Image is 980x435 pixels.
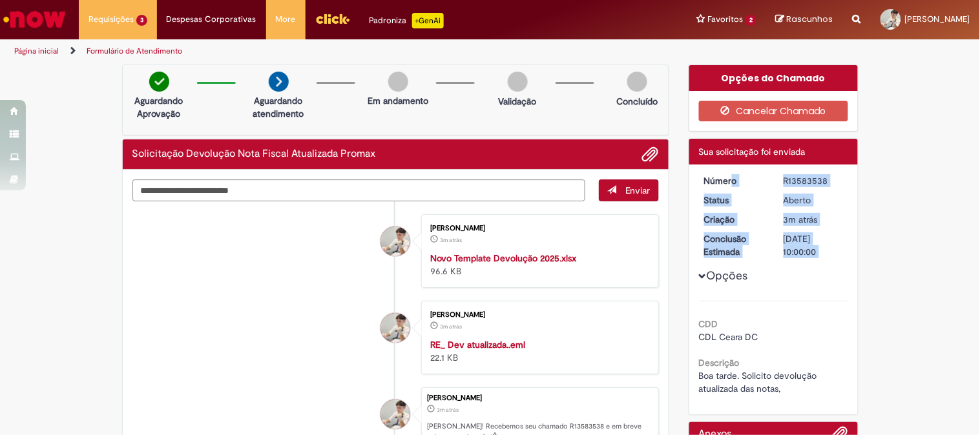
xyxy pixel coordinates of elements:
[430,338,645,364] div: 22.1 KB
[707,13,743,26] span: Favoritos
[381,227,410,256] div: Ana Lorena De Brito Soares
[787,13,833,25] span: Rascunhos
[642,146,659,163] button: Adicionar anexos
[381,313,410,343] div: Ana Lorena De Brito Soares
[694,213,774,226] dt: Criação
[132,179,586,201] textarea: Digite sua mensagem aqui...
[430,252,576,264] a: Novo Template Devolução 2025.xlsx
[381,400,410,429] div: Ana Lorena De Brito Soares
[499,95,537,108] p: Validação
[430,225,645,232] div: [PERSON_NAME]
[784,214,818,225] time: 30/09/2025 18:37:11
[694,194,774,207] dt: Status
[905,14,970,25] span: [PERSON_NAME]
[412,13,444,28] p: +GenAi
[437,406,459,414] time: 30/09/2025 18:37:11
[269,72,289,92] img: arrow-next.png
[247,94,310,120] p: Aguardando atendimento
[699,331,758,343] span: CDL Ceara DC
[368,94,428,107] p: Em andamento
[388,72,408,92] img: img-circle-grey.png
[128,94,191,120] p: Aguardando Aprovação
[132,148,376,160] h2: Solicitação Devolução Nota Fiscal Atualizada Promax Histórico de tíquete
[89,13,134,26] span: Requisições
[14,46,59,56] a: Página inicial
[694,174,774,187] dt: Número
[699,318,718,330] b: CDD
[430,252,645,278] div: 96.6 KB
[315,9,350,28] img: click_logo_yellow_360x200.png
[776,14,833,26] a: Rascunhos
[627,72,647,92] img: img-circle-grey.png
[149,72,169,92] img: check-circle-green.png
[784,174,844,187] div: R13583538
[136,15,147,26] span: 3
[440,323,462,330] span: 3m atrás
[625,185,651,196] span: Enviar
[10,39,643,63] ul: Trilhas de página
[784,213,844,226] div: 30/09/2025 18:37:11
[616,95,658,108] p: Concluído
[437,406,459,414] span: 3m atrás
[599,179,659,201] button: Enviar
[784,232,844,258] div: [DATE] 10:00:00
[1,6,68,32] img: ServiceNow
[427,394,652,402] div: [PERSON_NAME]
[440,323,462,330] time: 30/09/2025 18:36:44
[784,194,844,207] div: Aberto
[745,15,756,26] span: 2
[276,13,296,26] span: More
[699,370,820,394] span: Boa tarde. Solicito devolução atualizada das notas,
[370,13,444,28] div: Padroniza
[430,339,525,350] a: RE_ Dev atualizada..eml
[87,46,182,56] a: Formulário de Atendimento
[440,236,462,244] span: 3m atrás
[699,146,806,157] span: Sua solicitação foi enviada
[508,72,528,92] img: img-circle-grey.png
[689,65,858,91] div: Opções do Chamado
[694,232,774,258] dt: Conclusão Estimada
[167,13,256,26] span: Despesas Corporativas
[784,214,818,225] span: 3m atrás
[699,101,848,121] button: Cancelar Chamado
[430,311,645,319] div: [PERSON_NAME]
[699,357,740,369] b: Descrição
